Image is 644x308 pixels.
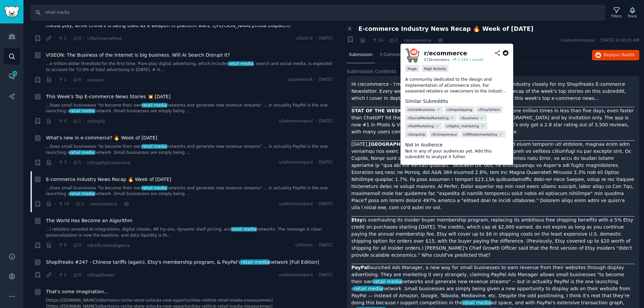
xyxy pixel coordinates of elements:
span: 3 [75,201,84,207]
span: retail media [142,103,167,108]
span: retail media [354,286,383,291]
span: 0 [58,242,66,248]
span: · [69,271,70,279]
span: 0 [73,77,81,83]
span: 1 [58,36,66,42]
span: · [434,37,435,44]
a: ...e trillion-dollar threshold for the first time. Pure-play digital advertising, which includesr... [46,61,333,73]
div: High Activity [422,65,449,72]
strong: Etsy [352,217,363,223]
img: ecommerce [405,49,419,63]
span: u/Yavero [295,242,313,248]
span: · [84,35,85,42]
span: r/Shopifreaks [87,273,114,278]
span: u/adventurepaul [279,160,313,166]
strong: STAT OF THE WEEK: [352,108,404,113]
span: [DATE] [319,36,332,42]
a: ...llows small businesses "to become their ownretail medianetworks and generate new revenue strea... [46,144,333,156]
span: retail media [462,300,491,305]
strong: PayPal [352,265,369,270]
span: · [69,76,70,83]
span: 14 [372,38,383,44]
div: Track [628,14,637,18]
span: · [315,36,316,42]
span: · [84,242,85,249]
span: retail media [69,191,95,196]
span: [DATE] [319,242,332,248]
span: 0 [73,272,81,278]
span: r/ dropship [408,132,425,136]
span: · [54,159,56,166]
input: Search Keyword [31,5,605,21]
span: · [54,118,56,125]
span: u/adventurepaul [279,201,313,207]
a: The World Has Become an Algorithm [46,217,132,224]
p: A community dedicated to the design and implementation of eCommerce sites. For seasoned retailers... [405,77,508,95]
span: retail media [231,227,257,232]
span: E-commerce Industry News Recap 🔥 Week of [DATE] [359,25,534,33]
a: E-commerce Industry News Recap 🔥 Week of [DATE] [46,176,171,183]
span: [DATE] [319,272,332,278]
dt: Similar Subreddits [405,98,508,105]
span: · [69,159,70,166]
span: · [356,37,358,44]
span: r/Techmemefeed [87,36,122,41]
span: 2 [58,272,66,278]
div: r/ ecommerce [424,49,467,57]
span: r/ smallbusiness [408,107,435,112]
span: · [84,159,85,166]
button: Replyon Reddit [592,50,639,61]
span: Reply [604,52,635,58]
span: · [54,35,56,42]
a: 44 [4,68,20,84]
span: r/ecommerce [90,202,117,206]
span: · [368,37,369,44]
span: 5 [73,242,81,248]
span: r/ecommerce [404,38,431,43]
strong: [GEOGRAPHIC_DATA] [369,141,424,147]
span: [DATE] 4:20:20 AM [601,38,639,44]
a: That's some imagination... [46,288,108,295]
span: · [69,118,70,125]
span: retail media [142,144,167,149]
span: r/ Affiliatemarketing [463,132,497,136]
a: What's new in e-commerce? 🔥 Week of [DATE] [46,134,157,141]
span: r/viseon [87,78,104,82]
span: u/adventurepaul [279,272,313,278]
a: ...llows small businesses "to become their ownretail medianetworks and generate new revenue strea... [46,103,333,114]
span: · [84,271,85,279]
span: · [69,35,70,42]
span: 1 [73,160,81,166]
span: · [84,118,85,125]
p: OpenAI's new Sora app was downloaded over one million times in less than five days, even faster t... [352,107,635,135]
span: retail media [373,279,402,284]
span: u/adventurepaul [279,118,313,124]
span: · [597,38,598,44]
span: [DATE] [319,118,332,124]
div: Huge [405,65,419,72]
span: r/ EtsySellers [478,107,500,112]
span: Submission [349,52,373,58]
span: r/ AskMarketing [408,124,434,128]
span: 1 [58,77,66,83]
span: · [54,271,56,279]
dt: Not In Audience [405,141,508,148]
a: ...llows small businesses "to become their ownretail medianetworks and generate new revenue strea... [46,185,333,197]
p: Hi r/ecommerce - I'm [PERSON_NAME] and I follow the e-commerce industry closely for my Shopifreak... [352,81,635,102]
span: · [120,200,121,207]
span: · [54,242,56,249]
span: 44 [12,71,18,76]
span: · [315,160,316,166]
a: VISEON: The Business of the Internet is big business. Will AI Search Disrupt It? [46,52,230,59]
span: · [54,200,56,207]
span: retail media [69,109,95,113]
a: This Week's Top E-commerce News Stories 💥 [DATE] [46,93,170,100]
span: Shopifreaks #247 - Chinese tariffs (again), Etsy's membership program, & PayPal's network [Full E... [46,259,319,266]
span: 4 [58,118,66,124]
span: r/shopify [87,119,105,124]
span: · [315,118,316,124]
